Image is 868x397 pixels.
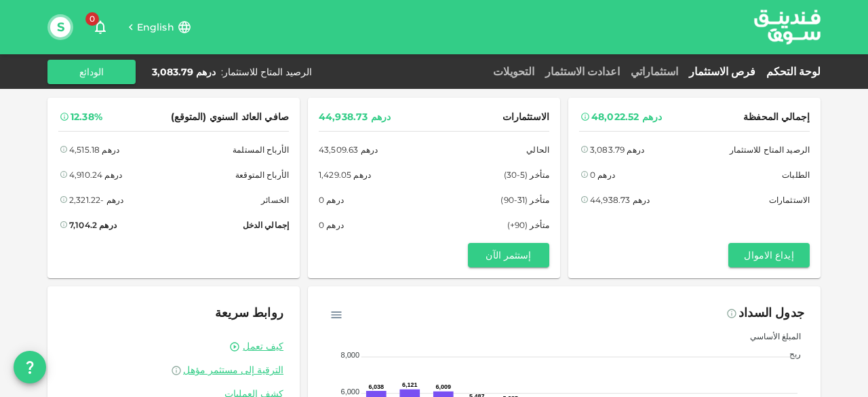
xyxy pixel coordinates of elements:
[684,65,761,78] a: فرص الاستثمار
[171,109,289,126] span: صافي العائد السنوي (المتوقع)
[341,387,360,396] tspan: 6,000
[261,193,289,207] span: الخسائر
[761,65,821,78] a: لوحة التحكم
[590,143,644,157] div: درهم 3,083.79
[743,109,810,126] span: إجمالي المحفظة
[87,14,114,41] button: 0
[468,243,549,267] button: إستثمر الآن
[14,351,46,383] button: question
[50,17,71,37] button: S
[243,218,289,232] span: إجمالي الدخل
[488,65,540,78] a: التحويلات
[591,109,662,126] div: درهم 48,022.52
[183,364,283,376] span: الترقية إلى مستثمر مؤهل
[500,193,549,207] span: متأخر (31-90)
[728,243,810,267] button: إيداع الاموال
[754,1,821,53] a: logo
[769,193,810,207] span: الاستثمارات
[319,109,391,126] div: درهم 44,938.73
[152,65,216,79] div: درهم 3,083.79
[235,168,289,182] span: الأرباح المتوقعة
[69,193,123,207] div: درهم -2,321.22
[540,65,625,78] a: اعدادت الاستثمار
[738,303,804,324] div: جدول السداد
[319,168,371,182] div: درهم 1,429.05
[504,168,549,182] span: متأخر (5-30)
[502,109,549,126] span: الاستثمارات
[782,168,810,182] span: الطلبات
[779,349,801,359] span: ربح
[625,65,684,78] a: استثماراتي
[69,168,122,182] div: درهم 4,910.24
[736,1,838,53] img: logo
[69,218,117,232] div: درهم 7,104.2
[85,12,99,26] span: 0
[590,168,615,182] div: درهم 0
[319,218,344,232] div: درهم 0
[243,340,283,353] a: كيف تعمل
[319,143,378,157] div: درهم 43,509.63
[233,143,289,157] span: الأرباح المستلمة
[590,193,650,207] div: درهم 44,938.73
[221,65,312,79] div: الرصيد المتاح للاستثمار :
[215,305,283,320] span: روابط سريعة
[319,193,344,207] div: درهم 0
[740,331,801,341] span: المبلغ الأساسي
[71,109,102,126] div: 12.38%
[507,218,549,232] span: متأخر (90+)
[47,60,136,84] button: الودائع
[730,143,810,157] span: الرصيد المتاح للاستثمار
[137,21,174,33] span: English
[64,364,283,377] a: الترقية إلى مستثمر مؤهل
[341,351,360,359] tspan: 8,000
[526,143,549,157] span: الحالي
[69,143,119,157] div: درهم 4,515.18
